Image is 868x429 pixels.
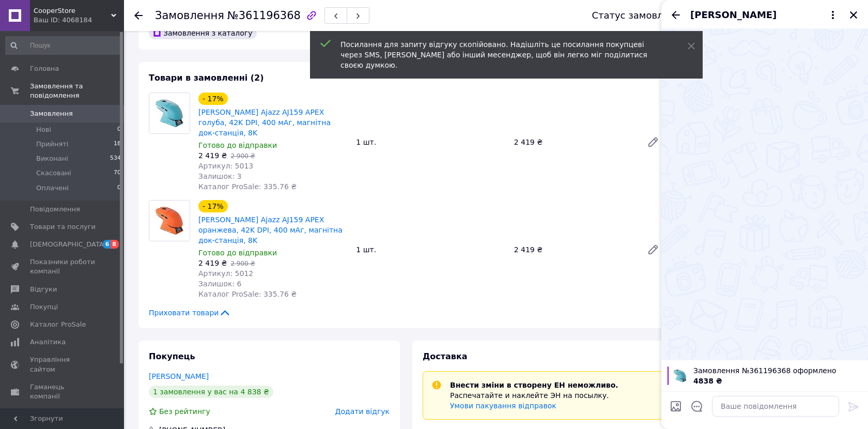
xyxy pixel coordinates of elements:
span: CooperStore [34,6,111,16]
div: Замовлення з каталогу [149,27,257,39]
a: [PERSON_NAME] Ajazz AJ159 APEX голуба, 42K DPI, 400 мАг, магнітна док-станція, 8K [198,108,331,137]
div: Повернутися назад [134,10,143,21]
span: Приховати товари [149,308,231,318]
span: [PERSON_NAME] [690,8,777,22]
span: 0 [117,183,121,193]
img: Ігрова миша Ajazz AJ159 APEX голуба, 42K DPI, 400 мАг, магнітна док-станція, 8K [149,93,190,133]
div: Ваш ID: 4068184 [34,16,124,25]
span: 0 [117,125,121,134]
button: Відкрити шаблони відповідей [690,400,704,413]
span: 8 [111,240,119,249]
span: Гаманець компанії [30,382,96,401]
div: 1 замовлення у вас на 4 838 ₴ [149,386,273,398]
p: Распечатайте и наклейте ЭН на посылку. [450,390,618,401]
div: Посилання для запиту відгуку скопійовано. Надішліть це посилання покупцеві через SMS, [PERSON_NAM... [340,39,662,70]
div: - 17% [198,93,228,105]
span: №361196368 [227,9,301,22]
span: Доставка [423,351,468,361]
div: - 17% [198,200,228,212]
span: Оплачені [36,183,69,193]
span: Прийняті [36,140,68,149]
button: [PERSON_NAME] [690,8,839,22]
button: Назад [670,9,682,21]
span: Готово до відправки [198,141,277,149]
span: 2 419 ₴ [198,259,227,267]
span: 534 [110,154,121,163]
button: Закрити [847,9,860,21]
span: 4838 ₴ [693,377,722,385]
div: 2 419 ₴ [510,135,639,149]
span: 2 419 ₴ [198,151,227,160]
span: Покупець [149,351,195,361]
div: Статус замовлення [592,10,687,21]
span: 18 [114,140,121,149]
img: 6744516966_w100_h100_igrovaya-mysh-ajazz.jpg [671,366,689,385]
span: Скасовані [36,168,71,178]
span: Виконані [36,154,68,163]
span: Аналітика [30,338,66,347]
span: Каталог ProSale: 335.76 ₴ [198,182,297,191]
span: Додати відгук [335,407,390,416]
span: Внести зміни в створену ЕН неможливо. [450,381,618,389]
span: Відгуки [30,285,57,294]
span: 2 900 ₴ [230,152,255,160]
img: Ігрова миша Ajazz AJ159 APEX оранжева, 42K DPI, 400 мАг, магнітна док-станція, 8K [149,201,190,241]
span: Замовлення [155,9,224,22]
span: Показники роботи компанії [30,257,96,276]
span: Артикул: 5012 [198,269,253,278]
span: 6 [103,240,111,249]
span: Без рейтингу [159,407,210,416]
span: Управління сайтом [30,355,96,374]
span: Залишок: 6 [198,280,242,288]
span: Товари та послуги [30,222,96,232]
span: Готово до відправки [198,249,277,257]
span: Залишок: 3 [198,172,242,180]
a: [PERSON_NAME] Ajazz AJ159 APEX оранжева, 42K DPI, 400 мАг, магнітна док-станція, 8K [198,216,343,244]
a: Умови пакування відправок [450,402,556,410]
span: 2 900 ₴ [230,260,255,267]
span: Каталог ProSale [30,320,86,329]
span: [DEMOGRAPHIC_DATA] [30,240,106,249]
div: 1 шт. [352,242,509,257]
span: Товари в замовленні (2) [149,73,264,83]
a: Редагувати [643,239,663,260]
span: Покупці [30,302,58,312]
input: Пошук [5,36,122,55]
span: Замовлення №361196368 оформлено [693,365,862,376]
div: 1 шт. [352,135,509,149]
span: Замовлення [30,109,73,118]
a: Редагувати [643,132,663,152]
div: 2 419 ₴ [510,242,639,257]
span: Повідомлення [30,205,80,214]
span: Артикул: 5013 [198,162,253,170]
span: 70 [114,168,121,178]
span: Каталог ProSale: 335.76 ₴ [198,290,297,298]
span: Нові [36,125,51,134]
a: [PERSON_NAME] [149,372,209,380]
span: Замовлення та повідомлення [30,82,124,100]
span: Головна [30,64,59,73]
